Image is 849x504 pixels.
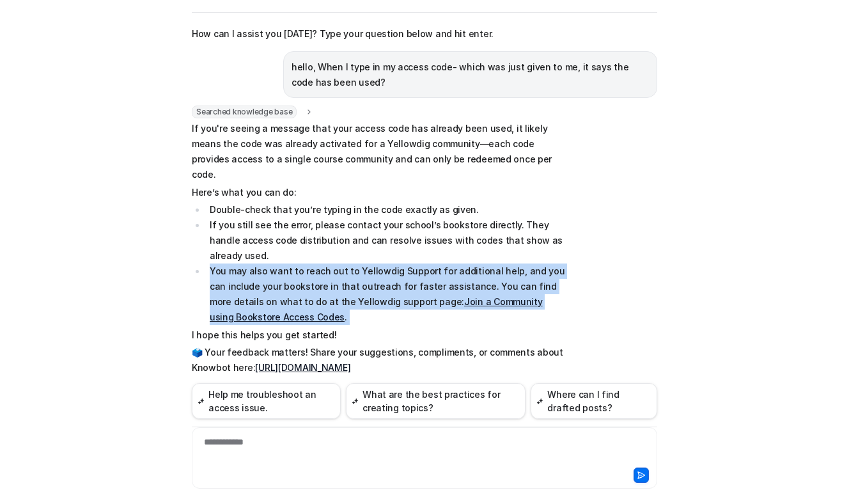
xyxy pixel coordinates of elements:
p: I hope this helps you get started! [192,327,566,343]
li: If you still see the error, please contact your school’s bookstore directly. They handle access c... [206,217,566,264]
p: If you're seeing a message that your access code has already been used, it likely means the code ... [192,121,566,182]
a: Join a Community using Bookstore Access Codes [210,296,543,322]
li: You may also want to reach out to Yellowdig Support for additional help, and you can include your... [206,264,566,325]
button: Help me troubleshoot an access issue. [192,383,341,419]
li: Double-check that you’re typing in the code exactly as given. [206,202,566,217]
p: Here’s what you can do: [192,185,566,200]
span: Searched knowledge base [192,106,297,118]
p: hello, When I type in my access code- which was just given to me, it says the code has been used? [292,59,649,90]
button: Where can I find drafted posts? [531,383,657,419]
a: [URL][DOMAIN_NAME] [255,362,350,373]
button: What are the best practices for creating topics? [346,383,526,419]
p: 🗳️ Your feedback matters! Share your suggestions, compliments, or comments about Knowbot here: [192,345,566,375]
